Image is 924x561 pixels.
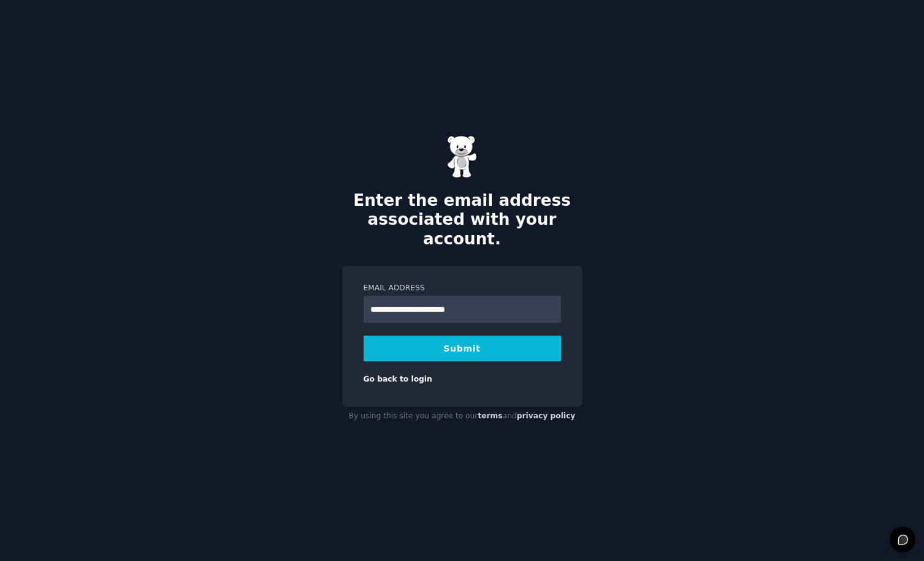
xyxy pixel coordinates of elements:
[517,412,576,420] a: privacy policy
[364,283,561,294] label: Email Address
[342,191,582,249] h2: Enter the email address associated with your account.
[364,336,561,361] button: Submit
[364,375,432,383] a: Go back to login
[478,412,502,420] a: terms
[342,407,582,426] div: By using this site you agree to our and
[447,135,478,178] img: Gummy Bear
